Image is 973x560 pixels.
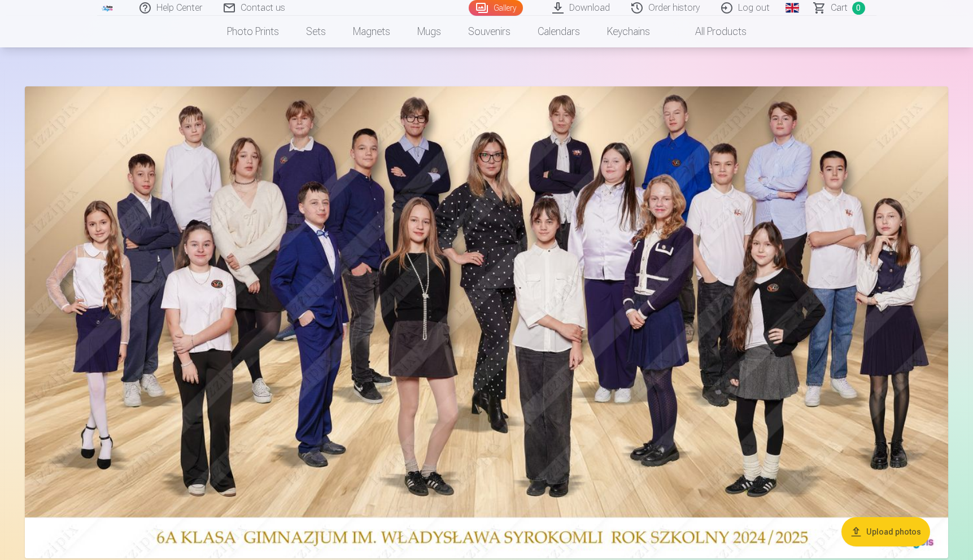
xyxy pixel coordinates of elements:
[404,16,455,47] a: Mugs
[852,2,865,15] span: 0
[831,1,848,15] span: Сart
[841,517,930,546] button: Upload photos
[293,16,339,47] a: Sets
[339,16,404,47] a: Magnets
[455,16,524,47] a: Souvenirs
[664,16,760,47] a: All products
[524,16,594,47] a: Calendars
[102,5,114,11] img: /fa5
[213,16,293,47] a: Photo prints
[594,16,664,47] a: Keychains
